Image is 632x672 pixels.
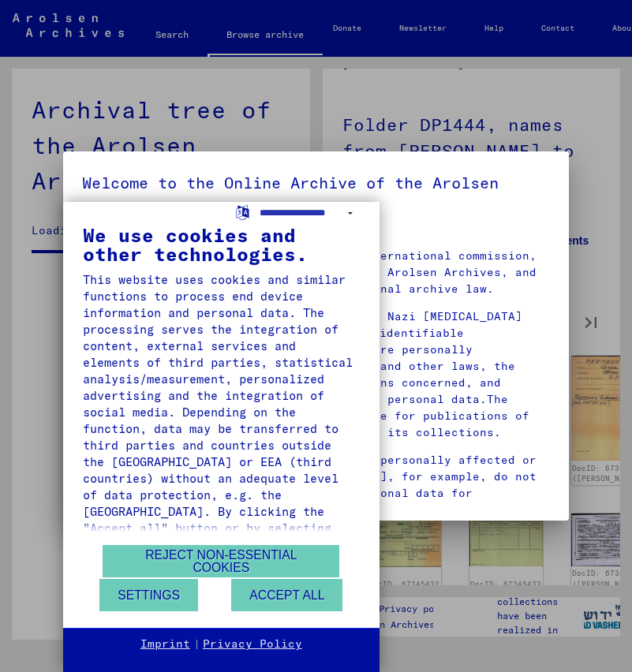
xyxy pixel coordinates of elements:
div: We use cookies and other technologies. [83,226,360,263]
a: Imprint [140,637,190,652]
button: Reject non-essential cookies [103,545,339,577]
div: This website uses cookies and similar functions to process end device information and personal da... [83,271,360,636]
a: Privacy Policy [203,637,302,652]
button: Accept all [231,579,342,611]
button: Settings [99,579,198,611]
